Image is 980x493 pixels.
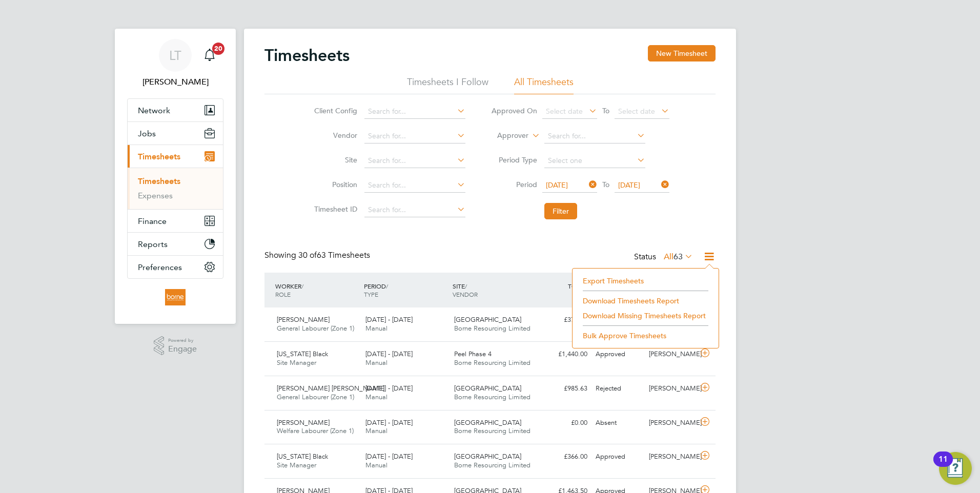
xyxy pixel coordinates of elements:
div: £0.00 [538,415,591,432]
span: To [599,178,612,191]
button: Preferences [128,256,223,278]
label: Approver [482,131,528,141]
span: [US_STATE] Black [277,452,328,461]
span: Manual [365,393,387,401]
span: ROLE [275,290,291,298]
div: £1,440.00 [538,346,591,363]
span: [DATE] - [DATE] [365,418,413,427]
span: Select date [546,107,583,116]
label: Position [311,180,357,189]
button: New Timesheet [648,45,716,61]
div: PERIOD [361,277,450,303]
button: Finance [128,210,223,232]
span: Borne Resourcing Limited [454,324,530,333]
input: Search for... [544,129,645,143]
a: Timesheets [138,176,180,186]
span: [GEOGRAPHIC_DATA] [454,384,521,393]
span: Preferences [138,262,182,272]
button: Network [128,99,223,121]
input: Search for... [364,105,465,119]
li: Bulk Approve Timesheets [578,328,713,343]
li: Timesheets I Follow [407,76,488,94]
span: [DATE] [546,180,568,190]
span: Manual [365,426,387,435]
div: 11 [938,459,948,473]
span: [PERSON_NAME] [277,315,330,324]
span: / [386,282,388,290]
span: Timesheets [138,152,180,161]
span: Engage [168,345,197,354]
a: Expenses [138,191,173,200]
span: [DATE] - [DATE] [365,452,413,461]
span: TYPE [364,290,378,298]
span: [PERSON_NAME] [PERSON_NAME] [277,384,384,393]
span: Manual [365,324,387,333]
span: Borne Resourcing Limited [454,358,530,367]
button: Filter [544,203,577,219]
span: VENDOR [453,290,478,298]
span: 20 [212,43,224,55]
li: Export Timesheets [578,274,713,288]
span: [GEOGRAPHIC_DATA] [454,452,521,461]
button: Jobs [128,122,223,145]
div: £366.00 [538,448,591,465]
span: Luana Tarniceru [127,76,223,88]
label: Site [311,155,357,165]
span: 30 of [298,250,317,260]
span: Site Manager [277,358,316,367]
div: Status [634,250,695,264]
span: [DATE] - [DATE] [365,350,413,358]
span: General Labourer (Zone 1) [277,393,354,401]
span: [DATE] - [DATE] [365,384,413,393]
div: Rejected [591,380,645,397]
span: [GEOGRAPHIC_DATA] [454,315,521,324]
span: 63 Timesheets [298,250,370,260]
input: Search for... [364,129,465,143]
span: Finance [138,216,167,226]
div: Absent [591,415,645,432]
span: Borne Resourcing Limited [454,393,530,401]
span: Borne Resourcing Limited [454,426,530,435]
span: Manual [365,461,387,469]
label: All [664,252,693,262]
div: Showing [264,250,372,261]
span: 63 [673,252,683,262]
span: Network [138,106,170,115]
input: Search for... [364,203,465,217]
span: Jobs [138,129,156,138]
div: Approved [591,448,645,465]
span: / [465,282,467,290]
li: Download Missing Timesheets Report [578,309,713,323]
div: Timesheets [128,168,223,209]
span: [DATE] [618,180,640,190]
div: SITE [450,277,539,303]
span: Borne Resourcing Limited [454,461,530,469]
div: [PERSON_NAME] [645,415,698,432]
span: Select date [618,107,655,116]
input: Search for... [364,154,465,168]
label: Client Config [311,106,357,115]
button: Open Resource Center, 11 new notifications [939,452,972,485]
div: £373.50 [538,312,591,328]
a: LT[PERSON_NAME] [127,39,223,88]
h2: Timesheets [264,45,350,66]
input: Search for... [364,178,465,193]
input: Select one [544,154,645,168]
span: Manual [365,358,387,367]
span: [GEOGRAPHIC_DATA] [454,418,521,427]
label: Period Type [491,155,537,165]
span: Reports [138,239,168,249]
div: [PERSON_NAME] [645,346,698,363]
label: Timesheet ID [311,204,357,214]
span: To [599,104,612,117]
button: Timesheets [128,145,223,168]
div: Approved [591,346,645,363]
span: [US_STATE] Black [277,350,328,358]
a: Go to home page [127,289,223,305]
span: Welfare Labourer (Zone 1) [277,426,354,435]
label: Period [491,180,537,189]
button: Reports [128,233,223,255]
nav: Main navigation [115,29,236,324]
a: Powered byEngage [154,336,197,356]
span: [PERSON_NAME] [277,418,330,427]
